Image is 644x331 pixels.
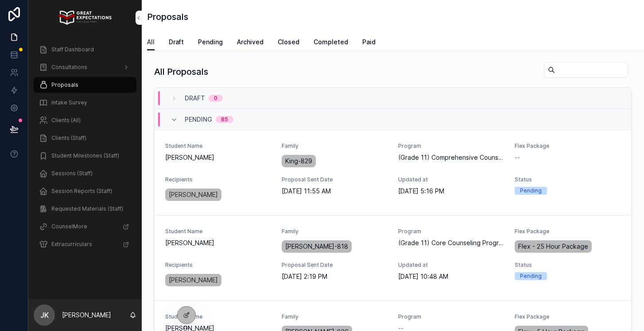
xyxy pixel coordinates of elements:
[285,157,312,165] span: King-829
[237,34,264,52] a: Archived
[165,228,271,235] span: Student Name
[51,152,119,159] span: Student Milestones (Staff)
[282,176,388,183] span: Proposal Sent Date
[398,153,504,162] span: (Grade 11) Comprehensive Counseling Program
[198,38,223,46] span: Pending
[51,135,86,142] span: Clients (Staff)
[285,242,348,251] span: [PERSON_NAME]-818
[51,64,87,71] span: Consultations
[147,38,155,46] span: All
[518,242,588,251] span: Flex - 25 Hour Package
[282,228,388,235] span: Family
[155,216,631,301] a: Student Name[PERSON_NAME]Family[PERSON_NAME]-818Program(Grade 11) Core Counseling ProgramFlex Pac...
[147,11,188,23] h1: Proposals
[147,34,155,51] a: All
[165,262,271,269] span: Recipients
[34,95,136,111] a: Intake Survey
[165,274,221,286] a: [PERSON_NAME]
[398,176,504,183] span: Updated at
[51,117,81,124] span: Clients (All)
[214,95,217,102] div: 0
[515,142,621,150] span: Flex Package
[34,130,136,146] a: Clients (Staff)
[34,42,136,58] a: Staff Dashboard
[154,65,208,78] h1: All Proposals
[398,239,504,247] span: (Grade 11) Core Counseling Program
[278,38,299,46] span: Closed
[34,59,136,75] a: Consultations
[51,241,92,248] span: Extracurriculars
[155,130,631,216] a: Student Name[PERSON_NAME]FamilyKing-829Program(Grade 11) Comprehensive Counseling ProgramFlex Pac...
[169,34,184,52] a: Draft
[282,262,388,269] span: Proposal Sent Date
[362,34,376,52] a: Paid
[221,116,228,123] div: 85
[185,94,205,103] span: Draft
[515,262,621,269] span: Status
[198,34,223,52] a: Pending
[520,272,542,280] div: Pending
[165,239,271,247] span: [PERSON_NAME]
[185,115,212,124] span: Pending
[398,142,504,150] span: Program
[398,262,504,269] span: Updated at
[51,81,78,89] span: Proposals
[165,189,221,201] a: [PERSON_NAME]
[398,313,504,320] span: Program
[169,38,184,46] span: Draft
[165,153,271,162] span: [PERSON_NAME]
[169,276,218,285] span: [PERSON_NAME]
[34,236,136,252] a: Extracurriculars
[34,219,136,235] a: CounselMore
[515,153,520,162] span: --
[62,311,111,319] p: [PERSON_NAME]
[282,313,388,320] span: Family
[398,228,504,235] span: Program
[51,223,87,230] span: CounselMore
[282,142,388,150] span: Family
[34,201,136,217] a: Requested Materials (Staff)
[34,183,136,199] a: Session Reports (Staff)
[282,272,388,281] span: [DATE] 2:19 PM
[51,188,112,195] span: Session Reports (Staff)
[278,34,299,52] a: Closed
[34,148,136,164] a: Student Milestones (Staff)
[314,38,348,46] span: Completed
[169,190,218,199] span: [PERSON_NAME]
[515,176,621,183] span: Status
[165,176,271,183] span: Recipients
[520,187,542,195] div: Pending
[398,187,504,196] span: [DATE] 5:16 PM
[165,313,271,320] span: Student Name
[34,112,136,128] a: Clients (All)
[58,11,111,25] img: App logo
[282,187,388,196] span: [DATE] 11:55 AM
[51,99,87,106] span: Intake Survey
[362,38,376,46] span: Paid
[34,77,136,93] a: Proposals
[237,38,264,46] span: Archived
[515,228,621,235] span: Flex Package
[515,313,621,320] span: Flex Package
[51,170,93,177] span: Sessions (Staff)
[40,310,49,320] span: JK
[28,35,142,264] div: scrollable content
[165,142,271,150] span: Student Name
[51,205,123,212] span: Requested Materials (Staff)
[398,272,504,281] span: [DATE] 10:48 AM
[314,34,348,52] a: Completed
[34,165,136,181] a: Sessions (Staff)
[51,46,94,53] span: Staff Dashboard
